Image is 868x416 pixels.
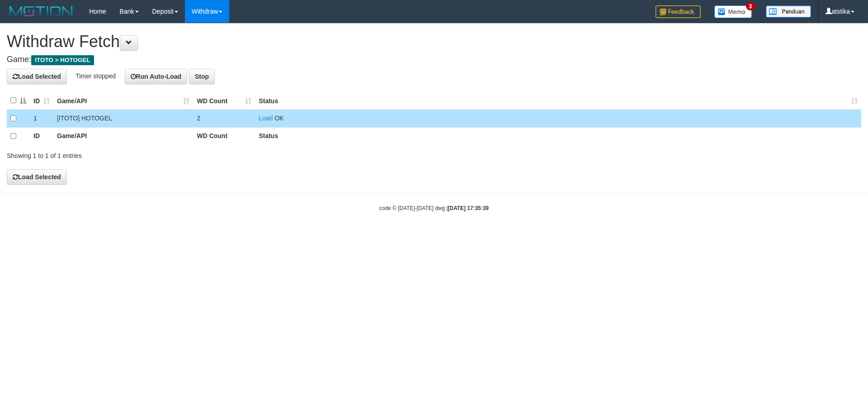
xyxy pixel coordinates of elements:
button: Load Selected [7,169,67,185]
small: code © [DATE]-[DATE] dwg | [379,205,489,211]
span: ITOTO > HOTOGEL [31,55,94,65]
th: Game/API: activate to sort column ascending [53,92,193,110]
span: Timer stopped [75,72,116,79]
th: Game/API [53,127,193,145]
span: OK [274,115,283,122]
button: Run Auto-Load [125,69,188,84]
td: [ITOTO] HOTOGEL [53,110,193,128]
h4: Game: [7,55,861,64]
th: Status: activate to sort column ascending [255,92,861,110]
img: Feedback.jpg [656,5,701,18]
th: ID: activate to sort column ascending [30,92,53,110]
img: panduan.png [766,5,811,18]
strong: [DATE] 17:35:39 [448,205,489,211]
button: Stop [189,69,215,84]
th: WD Count [193,127,255,145]
th: ID [30,127,53,145]
a: Load [259,115,273,122]
td: 1 [30,110,53,128]
div: Showing 1 to 1 of 1 entries [7,148,355,160]
span: 3 [746,2,755,10]
h1: Withdraw Fetch [7,33,861,51]
th: Status [255,127,861,145]
button: Load Selected [7,69,67,84]
img: Button%20Memo.svg [714,5,752,18]
span: 2 [197,115,200,122]
th: WD Count: activate to sort column ascending [193,92,255,110]
img: MOTION_logo.png [7,5,75,18]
